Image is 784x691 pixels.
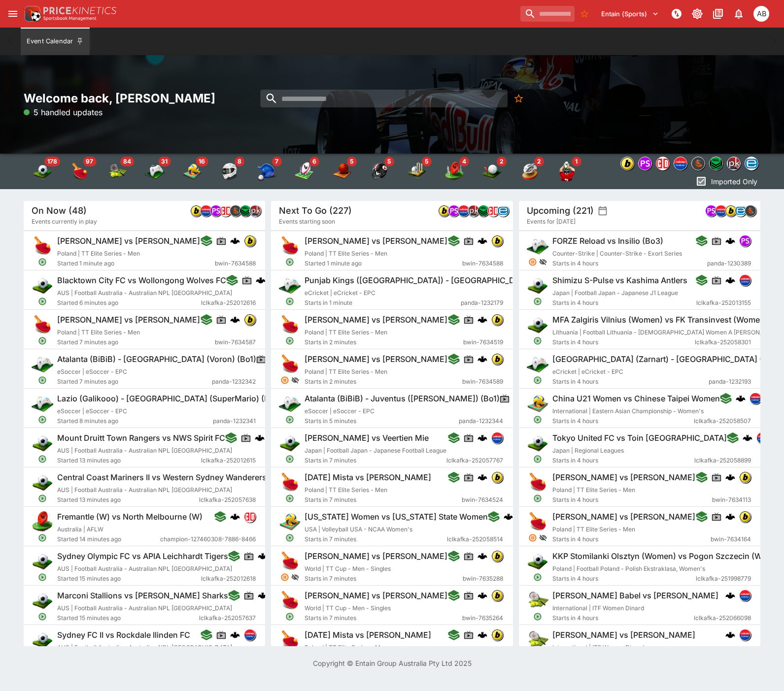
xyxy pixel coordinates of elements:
[43,7,116,14] img: PriceKinetics
[519,162,539,181] div: Cycling
[235,157,244,166] span: 8
[527,590,548,611] img: tennis.png
[230,236,240,246] img: logo-cerberus.svg
[201,205,211,216] img: lclkafka.png
[240,205,251,216] img: nrl.png
[478,315,488,325] img: logo-cerberus.svg
[305,591,447,601] h6: [PERSON_NAME] vs [PERSON_NAME]
[656,157,669,170] img: championdata.png
[711,534,751,544] span: bwin-7634164
[244,235,255,246] img: bwin.png
[727,157,741,170] div: pricekinetics
[24,91,265,106] h2: Welcome back, [PERSON_NAME]
[279,235,301,257] img: table_tennis.png
[305,250,387,257] span: Poland | TT Elite Series - Men
[492,354,503,364] img: bwin.png
[533,297,542,306] svg: Open
[488,205,499,216] img: championdata.png
[492,432,503,443] img: lclkafka.png
[477,205,489,217] div: nrl
[286,258,295,266] svg: Open
[32,314,53,335] img: table_tennis.png
[618,154,760,173] div: Event type filters
[199,495,256,505] span: lclkafka-252057638
[552,630,695,640] h6: [PERSON_NAME] vs [PERSON_NAME]
[725,275,735,285] div: cerberus
[527,393,548,414] img: volleyball.png
[279,629,301,651] img: table_tennis.png
[478,433,488,443] img: logo-cerberus.svg
[370,162,389,181] div: American Football
[279,432,301,454] img: soccer.png
[674,157,687,170] img: lclkafka.png
[32,511,53,532] img: australian_rules.png
[57,433,225,443] h6: Mount Druitt Town Rangers vs NWS Spirit FC
[527,235,548,257] img: esports.png
[740,629,750,640] img: lclkafka.png
[735,205,747,217] div: betradar
[725,472,735,482] img: logo-cerberus.svg
[32,432,53,454] img: soccer.png
[444,162,464,181] div: Australian Rules
[272,157,282,166] span: 7
[552,250,682,257] span: Counter-Strike | Counter-Strike - Exort Series
[220,205,231,216] img: championdata.png
[527,205,594,216] h5: Upcoming (221)
[736,394,746,403] img: logo-cerberus.svg
[527,274,548,296] img: soccer.png
[552,433,727,443] h6: Tokyo United FC vs Toin [GEOGRAPHIC_DATA]
[688,5,706,23] button: Toggle light/dark mode
[730,5,748,23] button: Notifications
[70,162,90,181] img: table_tennis
[32,353,53,375] img: esports.png
[210,205,222,217] div: pandascore
[621,157,634,170] img: bwin.png
[552,236,663,246] h6: FORZE Reload vs Insilio (Bo3)
[492,590,503,601] img: bwin.png
[70,162,90,181] div: Table Tennis
[519,162,539,181] img: cycling
[43,16,97,21] img: Sportsbook Management
[21,28,90,55] button: Event Calendar
[32,471,53,493] img: soccer.png
[577,6,592,22] button: No Bookmarks
[709,5,727,23] button: Documentation
[463,259,504,268] span: bwin-7634588
[57,591,228,601] h6: Marconi Stallions vs [PERSON_NAME] Sharks
[706,205,716,216] img: pandascore.png
[191,205,202,216] img: bwin.png
[256,275,266,285] div: cerberus
[552,275,687,286] h6: Shimizu S-Pulse vs Kashima Antlers
[497,205,509,217] div: betradar
[552,472,695,483] h6: [PERSON_NAME] vs [PERSON_NAME]
[305,259,462,268] span: Started 1 minute ago
[707,259,751,268] span: panda-1230389
[552,315,768,325] h6: MFA Zalgiris Vilnius (Women) vs FK Transinvest (Women)
[439,205,449,216] img: bwin.png
[230,236,240,246] div: cerberus
[552,259,707,268] span: Starts in 4 hours
[461,298,504,308] span: panda-1232179
[492,551,503,561] img: bwin.png
[709,377,751,387] span: panda-1232193
[447,456,504,465] span: lclkafka-252057767
[695,337,751,347] span: lclkafka-252058301
[38,297,47,306] svg: Open
[735,205,746,216] img: betradar.png
[33,162,52,181] img: soccer
[215,259,256,268] span: bwin-7634588
[295,162,314,181] div: Rugby League
[33,162,52,181] div: Soccer
[715,205,727,217] div: lclkafka
[740,472,750,483] img: bwin.png
[199,613,256,623] span: lclkafka-252057637
[674,157,687,170] div: lclkafka
[305,394,500,404] h6: Atalanta (BiBiB) - Juventus ([PERSON_NAME]) (Bo1)
[257,162,277,181] div: Baseball
[725,630,735,640] img: logo-cerberus.svg
[458,205,470,217] div: lclkafka
[725,512,735,522] img: logo-cerberus.svg
[279,590,301,611] img: table_tennis.png
[57,551,228,561] h6: Sydney Olympic FC vs APIA Leichhardt Tigers
[504,512,513,522] img: logo-cerberus.svg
